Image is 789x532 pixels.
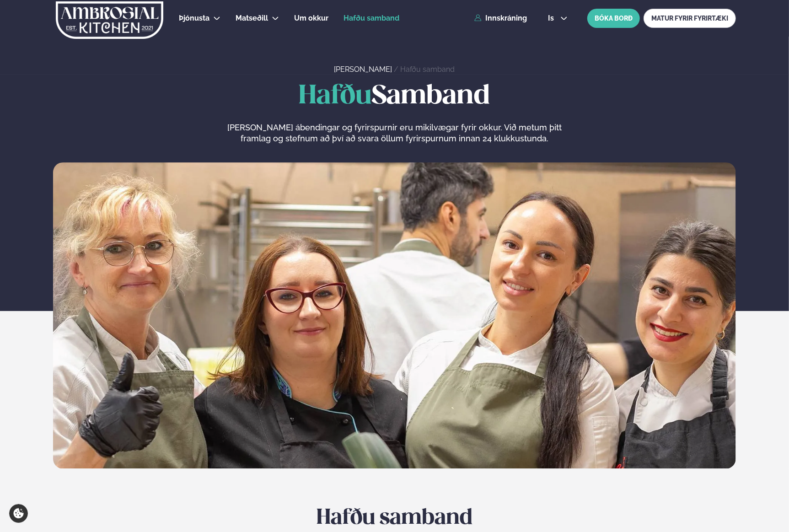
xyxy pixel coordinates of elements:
[334,65,392,74] a: [PERSON_NAME]
[179,14,209,22] span: Þjónusta
[394,65,400,74] span: /
[294,13,328,24] a: Um okkur
[248,505,541,531] h2: Hafðu samband
[344,13,399,24] a: Hafðu samband
[294,14,328,22] span: Um okkur
[55,1,164,39] img: logo
[400,65,455,74] a: Hafðu samband
[541,15,575,22] button: is
[474,14,527,22] a: Innskráning
[9,504,28,523] a: Cookie settings
[227,123,562,143] span: [PERSON_NAME] ábendingar og fyrirspurnir eru mikilvægar fyrir okkur. Við metum þitt framlag og st...
[236,13,268,24] a: Matseðill
[644,9,736,28] a: MATUR FYRIR FYRIRTÆKI
[236,14,268,22] span: Matseðill
[587,9,640,28] button: BÓKA BORÐ
[179,13,209,24] a: Þjónusta
[53,162,736,468] img: image alt
[299,84,372,109] span: Hafðu
[344,14,399,22] span: Hafðu samband
[548,15,557,22] span: is
[53,82,736,111] h1: Samband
